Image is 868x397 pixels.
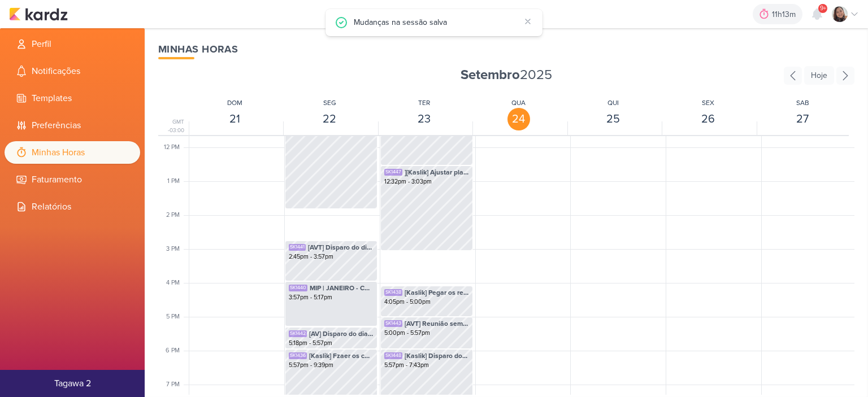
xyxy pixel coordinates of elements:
span: [Kaslik] Fzaer os conteudos dos disparos [309,351,374,361]
div: 1 PM [167,177,186,186]
div: DOM [227,98,242,108]
div: QUA [511,98,526,108]
div: 26 [697,108,719,130]
div: 5:18pm - 5:57pm [289,339,374,348]
div: SAB [796,98,809,108]
div: SK1443 [384,320,402,327]
div: 5 PM [166,312,186,322]
div: GMT -03:00 [158,118,186,135]
li: Relatórios [5,195,140,218]
span: [AVT] Reunião semanal - 17 as 18hs [405,319,469,329]
div: 2 PM [166,211,186,220]
li: Preferências [5,114,140,137]
li: Minhas Horas [5,141,140,164]
div: 4:05pm - 5:00pm [384,298,469,307]
li: Templates [5,87,140,110]
span: 9+ [820,4,826,13]
div: 24 [507,108,530,130]
div: 3 PM [166,245,186,254]
div: Mudanças na sessão salva [354,16,520,28]
img: Sharlene Khoury [832,6,848,22]
span: ][Kaslik] Ajustar planilha e ve as peças prontas [405,167,469,177]
div: 11h13m [772,8,799,20]
div: SK1442 [289,330,307,337]
div: 6 PM [166,346,186,356]
div: 2:45pm - 3:57pm [289,252,374,261]
div: SK1440 [289,285,307,291]
div: 4 PM [166,278,186,288]
span: [Kaslik] Disparo do dia 24/09 - Médicos [405,351,469,361]
div: SK1448 [384,352,402,359]
div: 27 [791,108,814,130]
img: kardz.app [9,7,68,21]
span: MIP | JANEIRO - CAMPANHA E PLANEJAMENTO ONE VIEW [310,283,374,293]
div: 5:00pm - 5:57pm [384,329,469,338]
div: 3:57pm - 5:17pm [289,293,374,302]
strong: Setembro [461,67,520,83]
li: Perfil [5,33,140,55]
div: SK1447 [384,169,402,176]
div: 12 PM [164,143,186,152]
span: [AVT] Disparo do dia 24/09 - Éden [308,242,374,252]
span: [AV] Disparo do dia 01/10 - Éden [309,329,374,339]
div: 7 PM [166,380,186,390]
div: SK1441 [289,244,306,251]
div: SK1436 [289,352,307,359]
div: SEG [323,98,336,108]
li: Notificações [5,60,140,82]
div: 5:57pm - 7:43pm [384,361,469,370]
div: QUI [607,98,619,108]
div: 23 [413,108,436,130]
span: [Kaslik] Pegar os resultados dos disparo e atualizar planilha [405,287,469,298]
div: 21 [224,108,246,130]
div: 12:32pm - 3:03pm [384,177,469,186]
div: 5:57pm - 9:39pm [289,361,374,370]
li: Faturamento [5,168,140,191]
div: SEX [702,98,714,108]
div: 25 [602,108,624,130]
div: SK1438 [384,289,402,296]
span: 2025 [461,66,552,84]
div: Hoje [804,66,834,85]
div: Minhas Horas [158,42,854,57]
div: TER [418,98,430,108]
div: 22 [318,108,341,130]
